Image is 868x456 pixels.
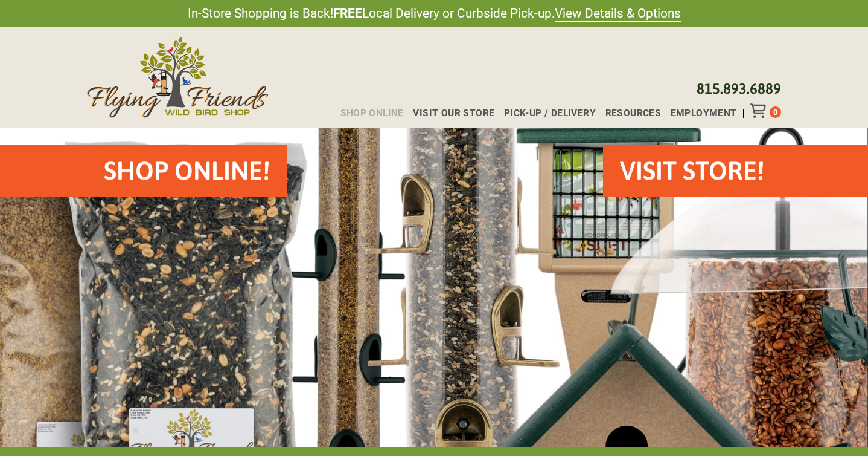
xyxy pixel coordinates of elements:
span: Shop Online [340,109,404,119]
span: Pick-up / Delivery [504,109,596,119]
span: Visit Our Store [413,109,494,119]
div: Toggle Off Canvas Content [750,103,770,118]
a: Visit Our Store [403,109,494,119]
a: Resources [596,109,661,119]
a: Shop Online [331,109,404,119]
strong: FREE [333,6,362,21]
a: View Details & Options [555,6,681,22]
a: 815.893.6889 [697,80,781,97]
a: Pick-up / Delivery [494,109,596,119]
span: 0 [773,108,777,117]
span: Resources [605,109,662,119]
a: Employment [661,109,737,119]
span: In-Store Shopping is Back! Local Delivery or Curbside Pick-up. [188,5,681,22]
h2: Shop Online! [104,153,270,189]
h2: VISIT STORE! [620,153,764,189]
img: Flying Friends Wild Bird Shop Logo [87,37,268,118]
span: Employment [671,109,737,119]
